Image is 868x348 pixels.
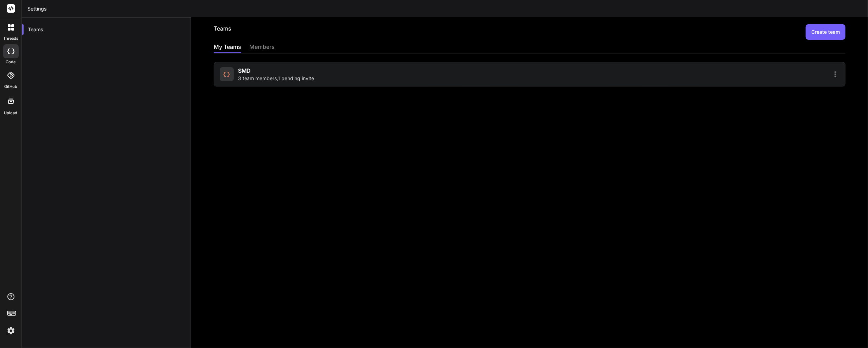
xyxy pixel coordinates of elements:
[5,325,17,337] img: settings
[238,66,251,75] span: SMD
[4,84,17,90] label: GitHub
[6,59,16,65] label: code
[22,22,191,37] div: Teams
[214,24,231,40] h2: Teams
[214,43,241,52] div: My Teams
[250,43,275,52] div: members
[4,110,18,116] label: Upload
[3,36,18,41] label: threads
[238,75,314,82] span: 3 team members , 1 pending invite
[806,24,845,40] button: Create team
